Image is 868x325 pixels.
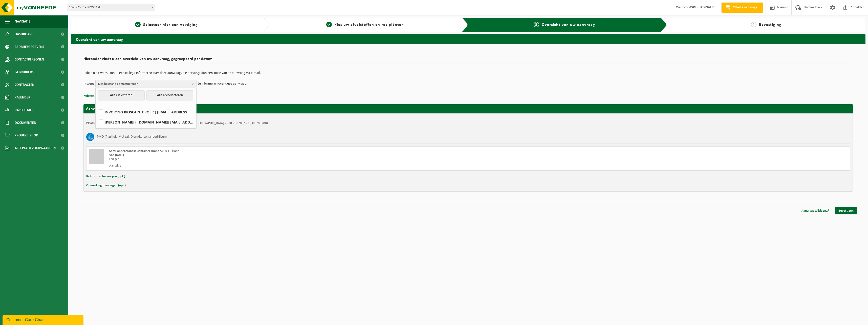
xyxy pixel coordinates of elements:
strong: Van [DATE] [109,153,124,157]
span: Rapportage [15,104,34,116]
button: Kies bestaand contactpersoon [95,80,197,88]
span: Kies uw afvalstoffen en recipiënten [334,23,404,27]
span: Documenten [15,116,36,129]
p: Ik wens [83,80,94,88]
span: Kies bestaand contactpersoon [98,80,190,88]
h3: PMD (Plastiek, Metaal, Drankkartons) (bedrijven) [97,133,167,141]
span: Overzicht van uw aanvraag [542,23,595,27]
button: Referentie toevoegen (opt.) [86,173,125,180]
button: Alles selecteren [98,90,145,100]
div: Ledigen [109,157,488,161]
strong: Plaatsingsadres: [86,121,108,125]
span: Contactpersonen [15,53,44,66]
span: 1 [135,22,141,27]
label: [PERSON_NAME] ( [DOMAIN_NAME][EMAIL_ADDRESS][DOMAIN_NAME] ) [98,118,194,126]
span: 3 [534,22,539,27]
div: Aantal: 1 [109,164,488,168]
a: Aanvraag wijzigen [798,207,833,214]
span: Product Shop [15,129,38,142]
strong: Aanvraag voor [DATE] [86,107,124,111]
span: Kalender [15,91,30,104]
label: INVOICING BIOSCAPE GROEP ( [EMAIL_ADDRESS][DOMAIN_NAME] ) [98,108,194,116]
a: Offerte aanvragen [721,3,763,13]
span: 10-877559 - BIOSCAPE [67,4,155,11]
span: Gebruikers [15,66,34,78]
span: 4 [751,22,756,27]
button: Referentie toevoegen (opt.) [83,93,122,99]
span: Dashboard [15,28,34,40]
a: 2Kies uw afvalstoffen en recipiënten [272,22,458,28]
span: Acceptatievoorwaarden [15,142,56,154]
span: Bevestiging [759,23,782,27]
button: Opmerking toevoegen (opt.) [86,182,126,189]
a: Bevestigen [835,207,857,214]
span: Navigatie [15,15,30,28]
span: 10-877559 - BIOSCAPE [67,4,155,11]
button: Alles deselecteren [146,90,193,100]
span: 2 [326,22,332,27]
p: Indien u dit wenst kunt u een collega informeren over deze aanvraag, die ontvangt dan een kopie v... [83,71,853,75]
span: Bedrijfsgegevens [15,40,44,53]
h2: Hieronder vindt u een overzicht van uw aanvraag, gegroepeerd per datum. [83,57,853,64]
p: te informeren over deze aanvraag. [198,80,247,88]
h2: Overzicht van uw aanvraag [71,34,865,44]
span: Selecteer hier een vestiging [143,23,198,27]
strong: CASPER TONNAER [687,6,714,9]
span: Contracten [15,78,34,91]
iframe: chat widget [3,314,84,325]
span: Offerte aanvragen [732,5,761,10]
a: 1Selecteer hier een vestiging [73,22,259,28]
span: Semi-ondergrondse container mono 5000 L - klant [109,149,179,153]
